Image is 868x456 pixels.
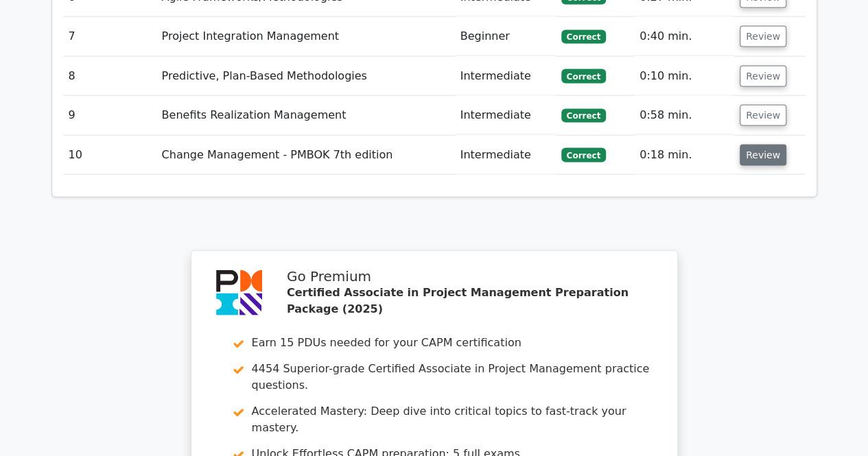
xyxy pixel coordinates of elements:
[634,136,734,175] td: 0:18 min.
[63,17,156,56] td: 7
[740,145,786,166] button: Review
[63,96,156,135] td: 9
[63,57,156,96] td: 8
[63,136,156,175] td: 10
[561,69,606,83] span: Correct
[455,96,556,135] td: Intermediate
[561,30,606,44] span: Correct
[634,96,734,135] td: 0:58 min.
[561,109,606,123] span: Correct
[740,66,786,87] button: Review
[455,57,556,96] td: Intermediate
[561,148,606,162] span: Correct
[156,136,455,175] td: Change Management - PMBOK 7th edition
[156,17,455,56] td: Project Integration Management
[455,136,556,175] td: Intermediate
[634,57,734,96] td: 0:10 min.
[156,96,455,135] td: Benefits Realization Management
[156,57,455,96] td: Predictive, Plan-Based Methodologies
[740,105,786,126] button: Review
[634,17,734,56] td: 0:40 min.
[740,26,786,47] button: Review
[455,17,556,56] td: Beginner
